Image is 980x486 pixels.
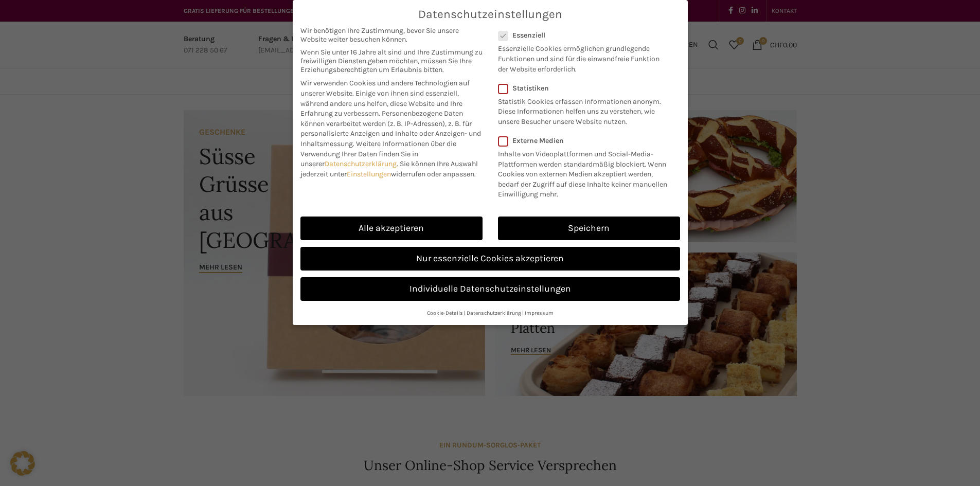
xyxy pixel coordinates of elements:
label: Essenziell [498,31,667,40]
span: Weitere Informationen über die Verwendung Ihrer Daten finden Sie in unserer . [300,139,456,168]
span: Wenn Sie unter 16 Jahre alt sind und Ihre Zustimmung zu freiwilligen Diensten geben möchten, müss... [300,48,483,74]
a: Individuelle Datenschutzeinstellungen [300,277,680,301]
span: Wir verwenden Cookies und andere Technologien auf unserer Website. Einige von ihnen sind essenzie... [300,79,470,118]
span: Wir benötigen Ihre Zustimmung, bevor Sie unsere Website weiter besuchen können. [300,26,483,44]
p: Essenzielle Cookies ermöglichen grundlegende Funktionen und sind für die einwandfreie Funktion de... [498,40,667,74]
a: Datenschutzerklärung [467,310,521,316]
a: Datenschutzerklärung [325,159,397,168]
a: Cookie-Details [427,310,463,316]
a: Impressum [525,310,554,316]
span: Personenbezogene Daten können verarbeitet werden (z. B. IP-Adressen), z. B. für personalisierte A... [300,109,481,148]
p: Inhalte von Videoplattformen und Social-Media-Plattformen werden standardmäßig blockiert. Wenn Co... [498,145,673,200]
a: Nur essenzielle Cookies akzeptieren [300,247,680,271]
a: Einstellungen [347,170,391,178]
span: Sie können Ihre Auswahl jederzeit unter widerrufen oder anpassen. [300,159,478,178]
span: Datenschutzeinstellungen [418,8,562,21]
p: Statistik Cookies erfassen Informationen anonym. Diese Informationen helfen uns zu verstehen, wie... [498,93,667,127]
a: Alle akzeptieren [300,217,483,240]
label: Statistiken [498,84,667,93]
a: Speichern [498,217,680,240]
label: Externe Medien [498,136,673,145]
